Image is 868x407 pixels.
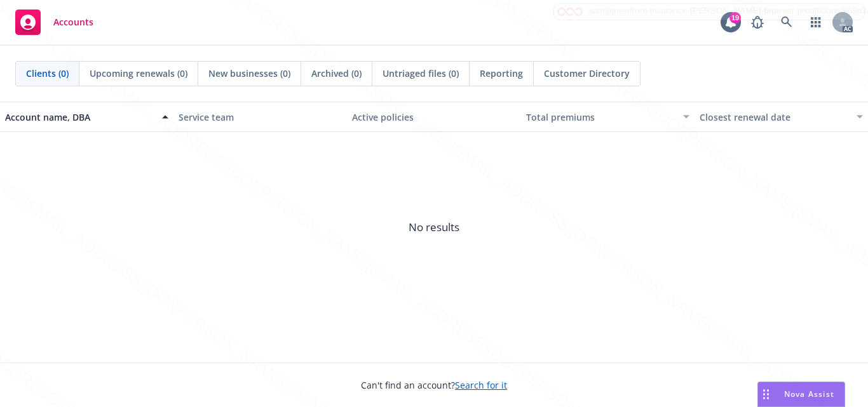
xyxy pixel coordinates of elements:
[803,10,829,35] a: Switch app
[700,110,849,124] div: Closest renewal date
[311,67,362,80] span: Archived (0)
[745,10,770,35] a: Report a Bug
[480,67,523,80] span: Reporting
[10,4,98,40] a: Accounts
[784,389,834,399] span: Nova Assist
[347,102,520,132] button: Active policies
[90,67,187,80] span: Upcoming renewals (0)
[208,67,290,80] span: New businesses (0)
[774,10,799,35] a: Search
[757,382,845,407] button: Nova Assist
[729,12,741,23] div: 19
[544,67,630,80] span: Customer Directory
[53,17,93,27] span: Accounts
[526,110,675,124] div: Total premiums
[352,110,515,124] div: Active policies
[173,102,347,132] button: Service team
[26,67,69,80] span: Clients (0)
[383,67,459,80] span: Untriaged files (0)
[455,379,507,391] a: Search for it
[361,378,507,392] span: Can't find an account?
[695,102,868,132] button: Closest renewal date
[521,102,695,132] button: Total premiums
[758,382,774,406] div: Drag to move
[5,110,154,124] div: Account name, DBA
[179,110,342,124] div: Service team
